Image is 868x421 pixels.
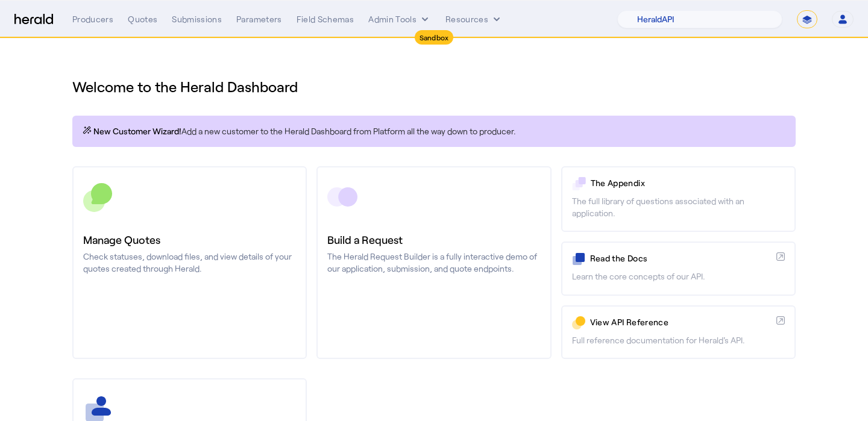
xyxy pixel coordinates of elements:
a: View API ReferenceFull reference documentation for Herald's API. [561,305,796,359]
a: Manage QuotesCheck statuses, download files, and view details of your quotes created through Herald. [72,166,307,359]
a: Build a RequestThe Herald Request Builder is a fully interactive demo of our application, submiss... [316,166,551,359]
p: The Herald Request Builder is a fully interactive demo of our application, submission, and quote ... [327,251,540,275]
p: Check statuses, download files, and view details of your quotes created through Herald. [83,251,296,275]
p: Full reference documentation for Herald's API. [572,334,785,346]
span: New Customer Wizard! [93,125,181,137]
h1: Welcome to the Herald Dashboard [72,77,796,96]
a: The AppendixThe full library of questions associated with an application. [561,166,796,232]
p: Read the Docs [590,252,772,264]
a: Read the DocsLearn the core concepts of our API. [561,242,796,295]
p: The full library of questions associated with an application. [572,195,785,219]
div: Submissions [172,13,222,25]
p: The Appendix [591,177,785,189]
div: Parameters [236,13,282,25]
p: Learn the core concepts of our API. [572,270,785,282]
h3: Manage Quotes [83,231,296,248]
h3: Build a Request [327,231,540,248]
button: Resources dropdown menu [445,13,503,25]
div: Sandbox [415,30,454,45]
img: Herald Logo [14,14,53,25]
p: View API Reference [590,316,772,328]
button: internal dropdown menu [368,13,431,25]
div: Quotes [128,13,157,25]
div: Field Schemas [297,13,354,25]
p: Add a new customer to the Herald Dashboard from Platform all the way down to producer. [82,125,786,137]
div: Producers [72,13,113,25]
